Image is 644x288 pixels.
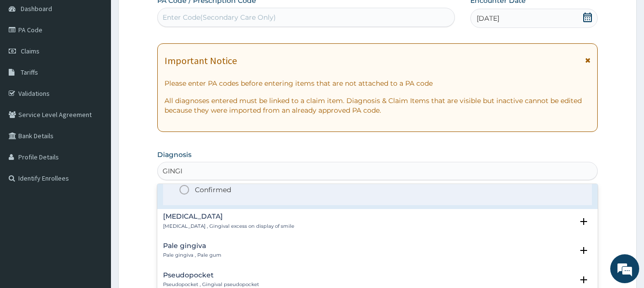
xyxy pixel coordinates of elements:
div: Minimize live chat window [158,5,181,28]
p: Pseudopocket , Gingival pseudopocket [163,281,259,288]
div: Enter Code(Secondary Care Only) [163,13,276,22]
textarea: Type your message and hit 'Enter' [5,188,184,222]
h4: [MEDICAL_DATA] [163,213,294,220]
h1: Important Notice [164,55,237,66]
img: d_794563401_company_1708531726252_794563401 [18,48,39,72]
p: Pale gingiva , Pale gum [163,252,221,259]
i: open select status [578,216,589,227]
p: Confirmed [195,185,231,195]
label: Diagnosis [157,150,192,159]
i: open select status [578,274,589,286]
p: [MEDICAL_DATA] , Gingival excess on display of smile [163,223,294,230]
span: Tariffs [21,68,38,77]
h4: Pale gingiva [163,242,221,249]
p: All diagnoses entered must be linked to a claim item. Diagnosis & Claim Items that are visible bu... [164,96,590,115]
h4: Pseudopocket [163,272,259,279]
span: [DATE] [477,13,499,23]
div: Chat with us now [50,54,162,66]
span: Claims [21,47,40,55]
span: We're online! [56,84,133,181]
i: status option filled [178,184,190,196]
i: open select status [578,245,589,256]
p: Please enter PA codes before entering items that are not attached to a PA code [164,79,590,88]
span: Dashboard [21,4,52,13]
